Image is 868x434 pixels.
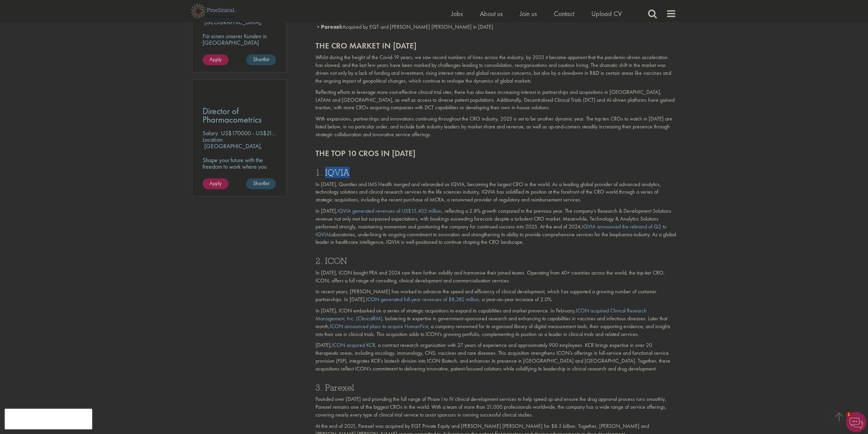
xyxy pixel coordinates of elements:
[332,341,375,349] a: ICON acquired KCR
[203,107,276,124] a: Director of Pharmacometrics
[337,207,442,214] a: IQVIA generated revenues of US$15,405 million
[330,323,428,330] a: ICON announced plans to acquire HumanFirst
[315,41,676,50] h2: The CRO market in [DATE]
[209,56,222,63] span: Apply
[315,307,676,338] p: In [DATE], ICON embarked on a series of strategic acquisitions to expand its capabilities and mar...
[846,412,866,432] img: Chatbot
[366,296,479,303] a: ICON generated full-year revenues of $8,282 million
[315,88,676,112] p: Reflecting efforts to leverage more cost-effective clinical trial sites, there has also been incr...
[321,23,342,30] b: Parexel:
[315,307,647,322] a: ICON acquired Clinical Research Management, Inc. (ClinicalRM)
[315,395,676,419] p: Founded over [DATE] and providing the full range of Phase I to IV clinical development services t...
[315,256,676,265] h3: 2. ICON
[203,129,218,137] span: Salary
[480,9,503,18] a: About us
[315,288,676,304] p: In recent years, [PERSON_NAME] has worked to advance the speed and efficiency of clinical develop...
[315,269,676,285] p: In [DATE], ICON bought PRA and 2024 saw them further solidify and harmonise their joined teams. O...
[315,168,676,177] h3: 1. IQVIA
[203,142,262,156] p: [GEOGRAPHIC_DATA], [GEOGRAPHIC_DATA]
[315,23,676,31] p: • Acquired by EQT and [PERSON_NAME] [PERSON_NAME] in [DATE]
[315,383,676,392] h3: 3. Parexel
[203,136,223,143] span: Location:
[203,18,262,32] p: [GEOGRAPHIC_DATA], [GEOGRAPHIC_DATA]
[315,149,676,158] h2: The top 10 CROs in [DATE]
[315,223,666,238] a: IQVIA announced the rebrand of Q2 to IQVIA
[591,9,622,18] a: Upload CV
[203,157,276,189] p: Shape your future with the freedom to work where you thrive! Join our client with this Director p...
[203,178,229,189] a: Apply
[846,412,852,418] span: 1
[203,33,276,78] p: Für einen unserer Kunden in [GEOGRAPHIC_DATA] suchen wir ab sofort einen Entwicklungsingenieur Ku...
[315,54,676,85] p: Whilst during the height of the Covid-19 years, we saw record numbers of hires across the industr...
[315,207,676,246] p: In [DATE], , reflecting a 2.8% growth compared to the previous year. The company’s Research & Dev...
[315,341,676,373] p: [DATE], , a contract research organisation with 27 years of experience and approximately 900 empl...
[246,54,276,65] a: Shortlist
[203,54,229,65] a: Apply
[554,9,574,18] a: Contact
[5,409,92,429] iframe: reCAPTCHA
[451,9,463,18] a: Jobs
[246,178,276,189] a: Shortlist
[203,105,262,125] span: Director of Pharmacometrics
[315,115,676,139] p: With expansions, partnerships and innovations continuing throughout the CRO industry, 2025 is set...
[209,180,222,187] span: Apply
[315,181,676,204] p: In [DATE], Quintiles and IMS Health merged and rebranded as IQVIA, becoming the largest CRO in th...
[221,129,311,137] p: US$170000 - US$214900 per annum
[520,9,537,18] a: Join us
